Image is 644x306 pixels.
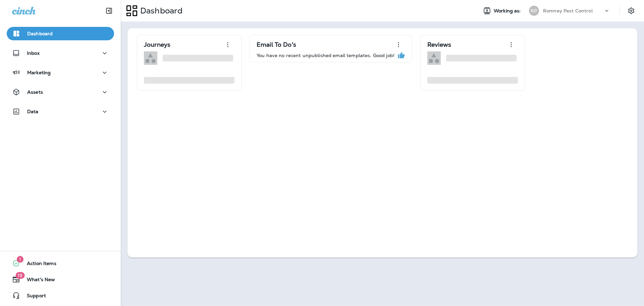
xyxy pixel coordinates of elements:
[100,4,118,17] button: Collapse Sidebar
[144,41,170,48] p: Journeys
[27,31,53,36] p: Dashboard
[7,289,114,302] button: Support
[7,273,114,286] button: 19What's New
[27,89,43,95] p: Assets
[20,277,55,285] span: What's New
[7,66,114,79] button: Marketing
[427,41,451,48] p: Reviews
[7,105,114,118] button: Data
[7,46,114,60] button: Inbox
[27,50,40,56] p: Inbox
[7,257,114,270] button: 1Action Items
[625,5,637,17] button: Settings
[20,293,46,301] span: Support
[17,256,23,263] span: 1
[257,41,296,48] p: Email To Do's
[494,8,522,14] span: Working as:
[529,6,539,16] div: RP
[7,85,114,99] button: Assets
[7,27,114,40] button: Dashboard
[138,6,182,16] p: Dashboard
[20,261,56,269] span: Action Items
[257,53,394,58] p: You have no recent unpublished email templates. Good job!
[27,109,39,114] p: Data
[27,70,51,75] p: Marketing
[15,272,24,279] span: 19
[543,8,593,13] p: Romney Pest Control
